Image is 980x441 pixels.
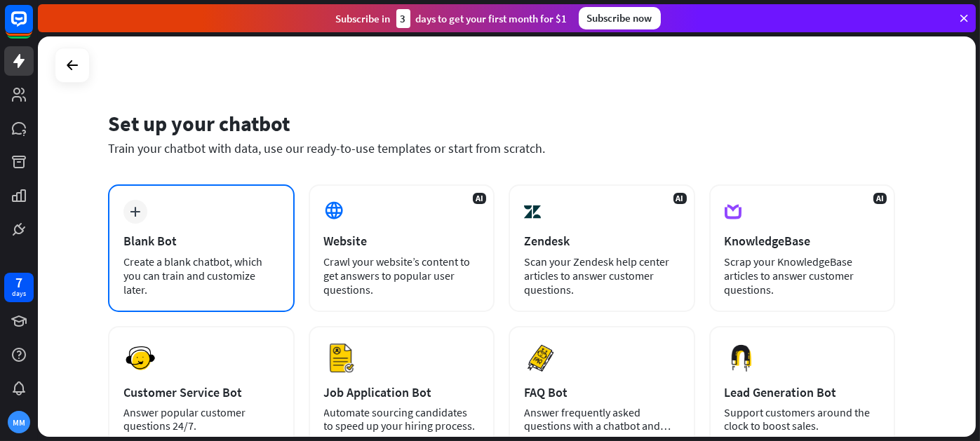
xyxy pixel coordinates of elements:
div: Job Application Bot [324,384,480,400]
div: Scrap your KnowledgeBase articles to answer customer questions. [725,255,880,297]
div: Answer popular customer questions 24/7. [123,406,279,433]
span: AI [673,193,687,204]
div: Support customers around the clock to boost sales. [725,406,880,433]
div: Scan your Zendesk help center articles to answer customer questions. [524,255,680,297]
div: Crawl your website’s content to get answers to popular user questions. [324,255,480,297]
i: plus [130,207,141,217]
div: Lead Generation Bot [725,384,880,400]
span: AI [473,193,486,204]
div: days [12,289,26,299]
div: KnowledgeBase [725,233,880,249]
div: Customer Service Bot [123,384,279,400]
div: Set up your chatbot [108,110,895,137]
div: Website [324,233,480,249]
div: Blank Bot [123,233,279,249]
button: Open LiveChat chat widget [11,6,53,48]
div: Subscribe now [579,7,661,29]
a: 7 days [4,273,34,302]
div: Zendesk [524,233,680,249]
div: Create a blank chatbot, which you can train and customize later. [123,255,279,297]
div: 3 [396,9,410,28]
div: Automate sourcing candidates to speed up your hiring process. [324,406,480,433]
div: Subscribe in days to get your first month for $1 [336,9,568,28]
span: AI [873,193,887,204]
div: FAQ Bot [524,384,680,400]
div: 7 [15,276,22,289]
div: Answer frequently asked questions with a chatbot and save your time. [524,406,680,433]
div: Train your chatbot with data, use our ready-to-use templates or start from scratch. [108,140,895,156]
div: MM [8,411,30,433]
